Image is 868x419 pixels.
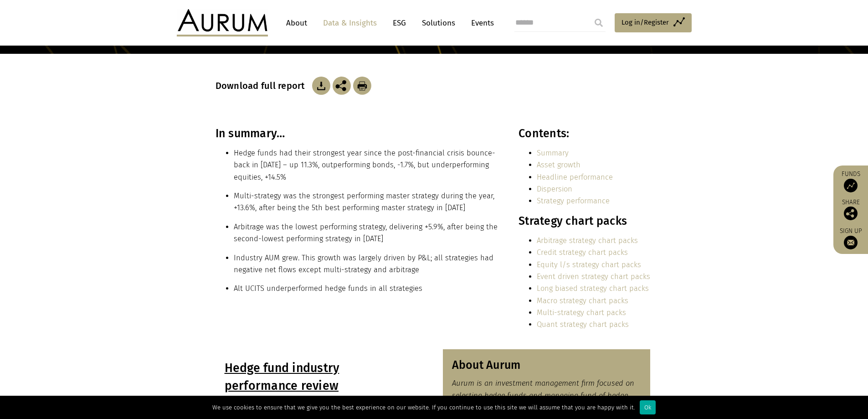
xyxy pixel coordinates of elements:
div: Share [838,199,863,220]
img: Download Article [312,77,330,95]
div: Ok [640,400,656,414]
a: Solutions [417,15,460,31]
h3: Strategy chart packs [519,214,650,228]
a: Strategy performance [537,197,610,205]
a: ESG [388,15,411,31]
li: Arbitrage was the lowest performing strategy, delivering +5.9%, after being the second-lowest per... [234,221,499,245]
a: Dispersion [537,185,572,193]
li: Alt UCITS underperformed hedge funds in all strategies [234,283,499,295]
a: Asset growth [537,160,580,169]
img: Download Article [353,77,371,95]
h3: In summary… [216,127,499,140]
img: Aurum [177,9,268,36]
a: Events [467,15,494,31]
li: Hedge funds had their strongest year since the post-financial crisis bounce-back in [DATE] – up 1... [234,147,499,183]
a: Multi-strategy chart packs [537,308,626,317]
a: Summary [537,149,569,157]
h3: Contents: [519,127,650,140]
a: Quant strategy chart packs [537,320,629,329]
input: Submit [590,14,608,32]
a: Sign up [838,227,863,249]
h3: Download full report [216,80,310,91]
a: Data & Insights [318,15,381,31]
img: Share this post [333,77,351,95]
a: Equity l/s strategy chart packs [537,260,641,269]
h3: About Aurum [452,358,642,372]
img: Sign up to our newsletter [844,236,858,249]
a: Macro strategy chart packs [537,296,628,305]
a: Credit strategy chart packs [537,248,628,257]
img: Access Funds [844,179,858,192]
a: Log in/Register [615,13,692,32]
span: Log in/Register [621,17,669,28]
u: Hedge fund industry performance review [225,361,339,393]
a: Event driven strategy chart packs [537,272,650,281]
li: Industry AUM grew. This growth was largely driven by P&L; all strategies had negative net flows e... [234,252,499,276]
a: Headline performance [537,173,613,181]
a: Arbitrage strategy chart packs [537,236,638,245]
a: Long biased strategy chart packs [537,284,649,293]
a: About [282,15,312,31]
a: Funds [838,170,863,192]
li: Multi-strategy was the strongest performing master strategy during the year, +13.6%, after being ... [234,190,499,214]
img: Share this post [844,207,858,220]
